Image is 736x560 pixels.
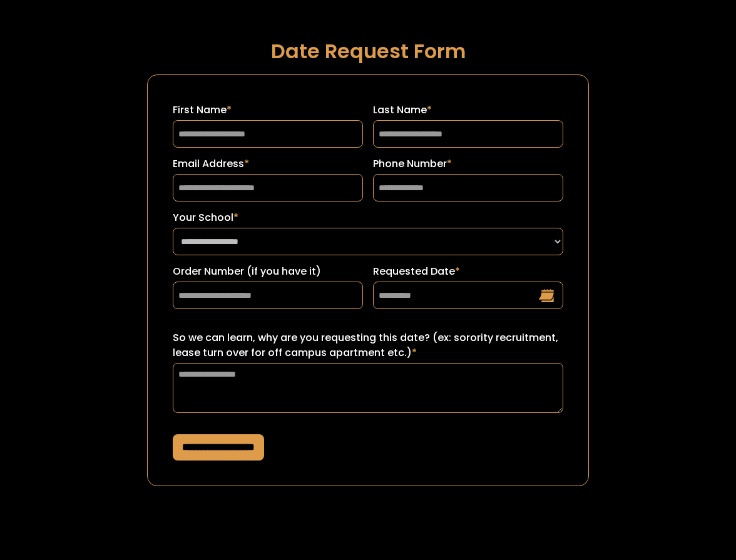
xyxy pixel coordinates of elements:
[173,103,363,118] label: First Name
[373,156,563,171] label: Phone Number
[173,156,363,171] label: Email Address
[173,330,563,360] label: So we can learn, why are you requesting this date? (ex: sorority recruitment, lease turn over for...
[373,264,563,279] label: Requested Date
[173,264,363,279] label: Order Number (if you have it)
[147,40,589,62] h1: Date Request Form
[147,74,589,486] form: Request a Date Form
[373,103,563,118] label: Last Name
[173,210,563,225] label: Your School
